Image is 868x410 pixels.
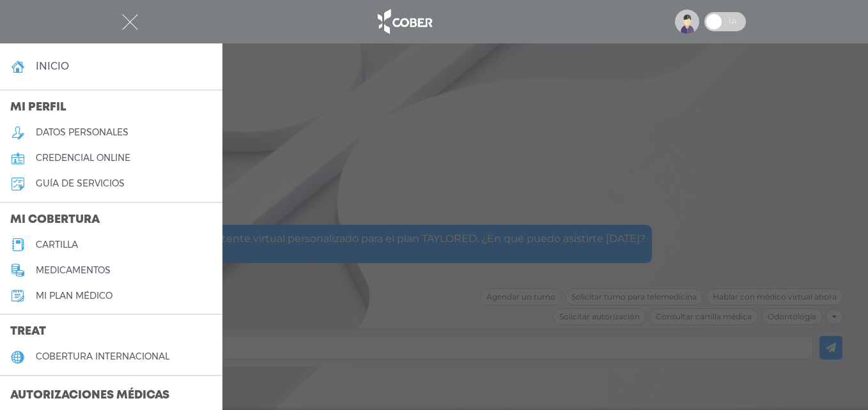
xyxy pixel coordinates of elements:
[371,6,438,37] img: logo_cober_home-white.png
[36,178,125,189] h5: guía de servicios
[675,10,699,34] img: profile-placeholder.svg
[122,14,138,30] img: Cober_menu-close-white.svg
[36,127,128,138] h5: datos personales
[36,291,112,301] h5: Mi plan médico
[36,239,78,250] h5: cartilla
[36,153,130,163] h5: credencial online
[36,265,111,276] h5: medicamentos
[36,351,169,362] h5: cobertura internacional
[36,60,69,72] h4: inicio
